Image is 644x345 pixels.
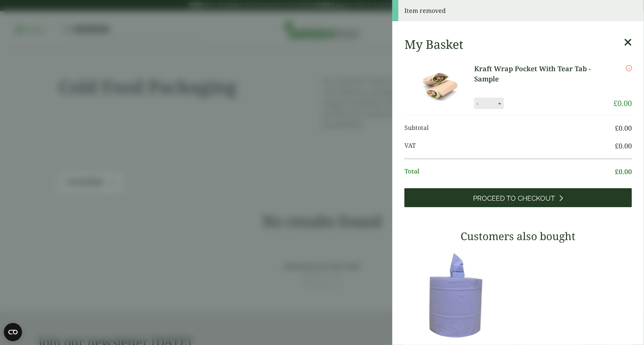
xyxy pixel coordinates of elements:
button: - [475,100,481,107]
span: £ [615,141,619,150]
button: Open CMP widget [4,323,22,341]
a: Kraft Wrap Pocket With Tear Tab - Sample [474,64,613,84]
bdi: 0.00 [615,123,632,133]
h3: Customers also bought [404,230,632,243]
h2: My Basket [404,37,463,52]
span: VAT [404,141,615,151]
bdi: 0.00 [615,167,632,176]
span: Total [404,167,615,177]
span: Subtotal [404,123,615,133]
span: Proceed to Checkout [473,194,555,203]
bdi: 0.00 [613,98,632,108]
a: Remove this item [626,64,632,73]
a: Proceed to Checkout [404,188,632,207]
button: + [496,100,503,107]
bdi: 0.00 [615,141,632,150]
span: £ [615,167,619,176]
img: 3630017-2-Ply-Blue-Centre-Feed-104m [404,248,514,343]
span: £ [613,98,617,108]
span: £ [615,123,619,133]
